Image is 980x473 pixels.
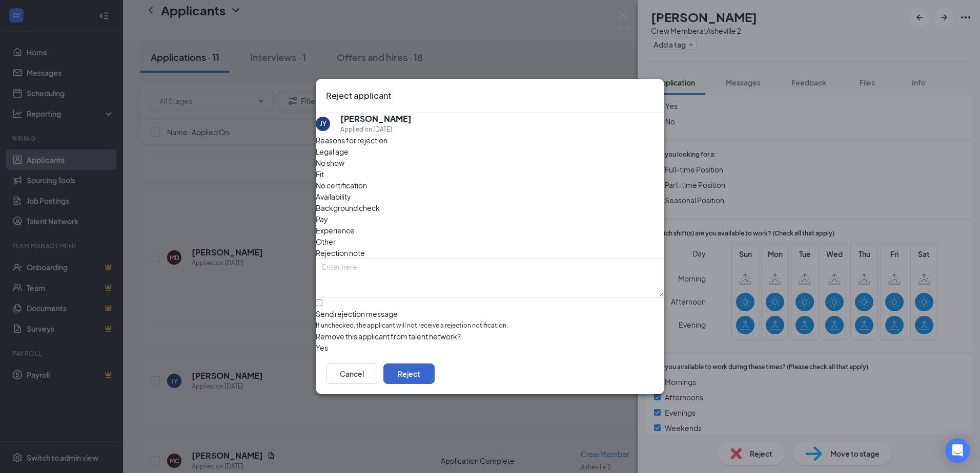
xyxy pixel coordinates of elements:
button: Cancel [326,363,377,384]
span: Rejection note [316,248,365,257]
div: Open Intercom Messenger [945,438,970,463]
span: Legal age [316,146,349,157]
span: Yes [316,342,328,353]
input: Send rejection messageIf unchecked, the applicant will not receive a rejection notification. [316,299,322,306]
h3: Reject applicant [326,89,391,102]
span: Availability [316,191,351,202]
span: Background check [316,202,380,213]
button: Reject [383,363,435,384]
div: JY [320,119,326,128]
span: Pay [316,213,328,225]
span: No certification [316,180,367,191]
div: Applied on [DATE] [340,124,412,135]
span: Remove this applicant from talent network? [316,332,461,341]
span: Reasons for rejection [316,136,387,145]
span: Other [316,236,336,247]
span: If unchecked, the applicant will not receive a rejection notification. [316,321,664,331]
span: No show [316,157,344,168]
span: Experience [316,225,355,236]
span: Fit [316,168,324,180]
div: Send rejection message [316,309,664,319]
h5: [PERSON_NAME] [340,113,412,124]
